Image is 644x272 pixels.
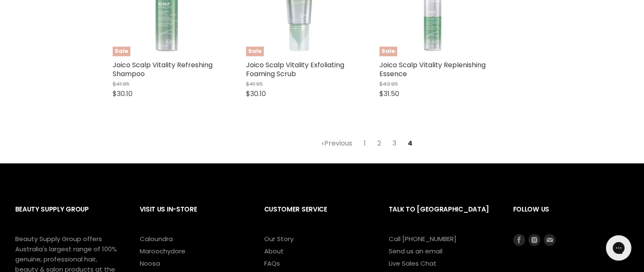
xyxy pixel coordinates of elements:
h2: Customer Service [264,199,372,234]
h2: Talk to [GEOGRAPHIC_DATA] [389,199,496,234]
a: 1 [359,136,370,151]
span: $30.10 [113,89,133,99]
h2: Visit Us In-Store [140,199,247,234]
span: $43.95 [379,80,398,88]
span: $41.95 [113,80,130,88]
a: Joico Scalp Vitality Exfoliating Foaming Scrub [246,60,344,79]
span: Sale [379,47,397,56]
a: Joico Scalp Vitality Refreshing Shampoo [113,60,213,79]
a: Previous [316,136,357,151]
a: 2 [373,136,386,151]
a: 3 [388,136,401,151]
a: Call [PHONE_NUMBER] [389,234,456,243]
span: Sale [246,47,264,56]
a: Joico Scalp Vitality Replenishing Essence [379,60,486,79]
a: Maroochydore [140,247,185,256]
a: Noosa [140,259,160,268]
a: Send us an email [389,247,442,256]
a: Live Sales Chat [389,259,437,268]
a: Caloundra [140,234,173,243]
span: $41.95 [246,80,263,88]
iframe: Gorgias live chat messenger [602,232,636,264]
h2: Follow us [513,199,629,234]
span: $31.50 [379,89,399,99]
a: Our Story [264,234,293,243]
a: About [264,247,284,256]
span: 4 [403,136,417,151]
h2: Beauty Supply Group [15,199,123,234]
a: FAQs [264,259,280,268]
span: Sale [113,47,130,56]
span: $30.10 [246,89,266,99]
